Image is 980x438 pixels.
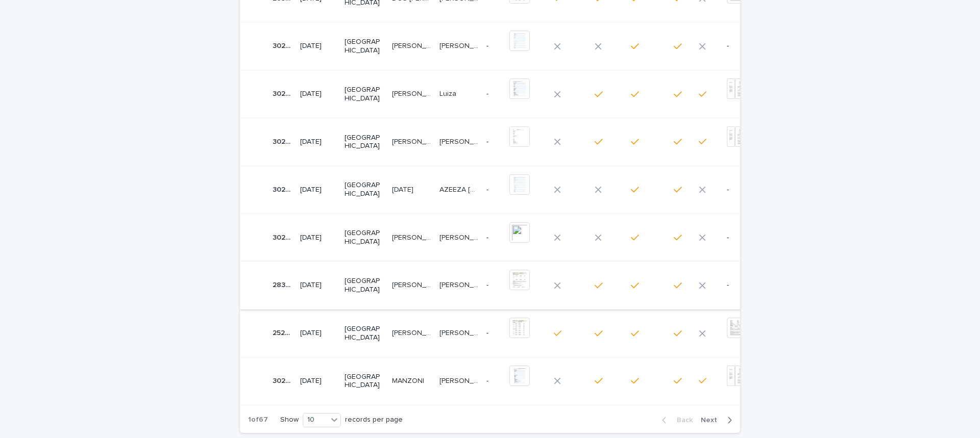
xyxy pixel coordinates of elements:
p: - [486,234,501,242]
p: 30209 [273,375,294,385]
p: Luiza [439,88,458,98]
p: - [727,186,762,194]
div: 10 [303,415,328,425]
p: 28358 [273,279,294,290]
p: - [486,329,501,338]
tr: 3023130231 [DATE][GEOGRAPHIC_DATA][PERSON_NAME] [PERSON_NAME][PERSON_NAME] [PERSON_NAME] [PERSON_... [240,214,778,262]
p: [PERSON_NAME] [PERSON_NAME] [392,88,433,98]
p: 30259 [273,184,294,194]
p: 30287 [273,88,294,98]
p: Show [280,416,299,424]
p: CARDONA GIRALDO [392,40,433,50]
span: Next [701,417,723,424]
p: Concha Sandoval [392,136,433,146]
span: Back [671,417,693,424]
tr: 3025930259 [DATE][GEOGRAPHIC_DATA][DATE][DATE] AZEEZA [PERSON_NAME]AZEEZA [PERSON_NAME] -- [240,166,778,214]
p: MANZONI [392,375,426,385]
p: - [486,90,501,98]
p: 30231 [273,231,294,242]
p: - [486,186,501,194]
p: - [727,42,762,50]
p: Pablo Geovandy [439,279,481,290]
tr: 2526525265 [DATE][GEOGRAPHIC_DATA][PERSON_NAME][PERSON_NAME] [PERSON_NAME][PERSON_NAME] - [240,310,778,357]
p: Garces Diaz [392,327,433,338]
p: [GEOGRAPHIC_DATA] [345,325,384,342]
p: - [727,281,762,290]
p: - [486,281,501,290]
p: - [486,377,501,385]
p: records per page [345,416,403,424]
p: [GEOGRAPHIC_DATA] [345,38,384,55]
p: - [486,138,501,146]
p: [GEOGRAPHIC_DATA] [345,373,384,390]
p: [GEOGRAPHIC_DATA] [345,181,384,198]
p: - [727,234,762,242]
p: BISCHOFF NEUMANN [392,231,433,242]
p: [DATE] [300,281,336,290]
tr: 2835828358 [DATE][GEOGRAPHIC_DATA][PERSON_NAME][PERSON_NAME] [PERSON_NAME][PERSON_NAME] -- [240,262,778,310]
p: [GEOGRAPHIC_DATA] [345,229,384,246]
p: AZEEZA YOUSEF IBRAHIM [439,184,481,194]
p: [DATE] [392,184,415,194]
p: [DATE] [300,377,336,385]
button: Back [654,416,697,425]
p: [DATE] [300,90,336,98]
p: 1 of 67 [240,407,276,432]
p: BRITO CASTILLO [392,279,433,290]
p: 30262 [273,40,294,50]
p: [DATE] [300,42,336,50]
p: 30254 [273,136,294,146]
p: [DATE] [300,138,336,146]
p: [DATE] [300,186,336,194]
p: - [486,42,501,50]
p: Marcelo Andres [439,136,481,146]
tr: 3025430254 [DATE][GEOGRAPHIC_DATA][PERSON_NAME][PERSON_NAME] [PERSON_NAME][PERSON_NAME] - [240,118,778,166]
p: [PERSON_NAME] [439,40,481,50]
tr: 3028730287 [DATE][GEOGRAPHIC_DATA][PERSON_NAME] [PERSON_NAME][PERSON_NAME] [PERSON_NAME] LuizaLui... [240,70,778,118]
p: [GEOGRAPHIC_DATA] [345,134,384,151]
p: [PERSON_NAME] [439,375,481,385]
p: 25265 [273,327,294,338]
tr: 3020930209 [DATE][GEOGRAPHIC_DATA]MANZONIMANZONI [PERSON_NAME][PERSON_NAME] - [240,357,778,405]
p: Samuel Felipe [439,327,481,338]
p: [DATE] [300,234,336,242]
tr: 3026230262 [DATE][GEOGRAPHIC_DATA][PERSON_NAME][PERSON_NAME] [PERSON_NAME][PERSON_NAME] -- [240,22,778,70]
p: [GEOGRAPHIC_DATA] [345,86,384,103]
p: [DATE] [300,329,336,338]
p: [GEOGRAPHIC_DATA] [345,277,384,294]
p: Lais Cristina [439,231,481,242]
button: Next [697,416,740,425]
